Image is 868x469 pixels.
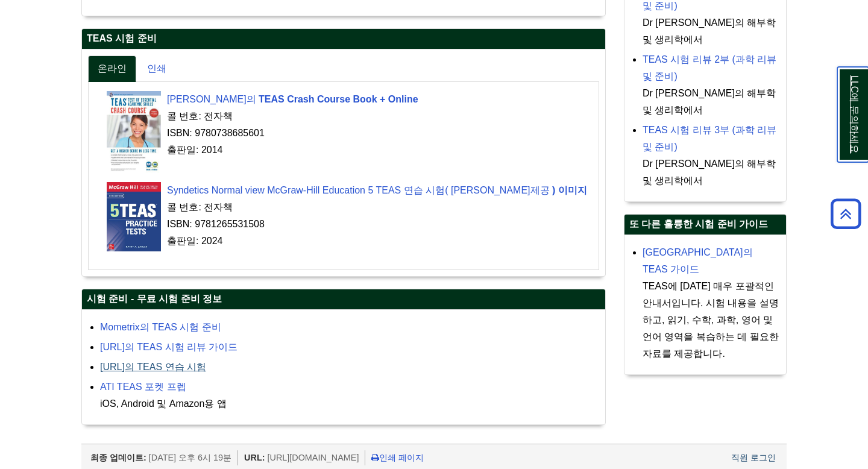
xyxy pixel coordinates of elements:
a: [GEOGRAPHIC_DATA]의 TEAS 가이드 [643,247,753,274]
font: 온라인 [98,63,127,74]
font: 최종 업데이트: [90,453,146,462]
a: 커버 아트 [PERSON_NAME]의 TEAS Crash Course Book + Online [167,94,418,104]
font: ISBN: 9781265531508 [167,219,265,229]
img: 커버 아트 [107,91,161,172]
font: Syndetics Normal view McGraw-Hill Education 5 TEAS 연습 시험( [PERSON_NAME] [167,185,530,195]
font: 콜 번호: 전자책 [167,202,233,212]
a: TEAS 시험 리뷰 2부 (과학 리뷰 및 준비) [643,54,776,81]
font: 시험 준비 - 무료 시험 준비 정보 [87,294,222,304]
font: iOS, Android 및 Amazon용 앱 [100,398,227,409]
font: [URL][DOMAIN_NAME] [267,453,359,462]
a: [URL]의 TEAS 연습 시험 [100,362,206,372]
font: [PERSON_NAME] [167,94,247,104]
a: TEAS 시험 리뷰 3부 (과학 리뷰 및 준비) [643,125,776,152]
img: 커버 아트 [107,182,161,251]
font: Dr [PERSON_NAME]의 해부학 및 생리학에서 [643,17,776,45]
font: Dr [PERSON_NAME]의 해부학 및 생리학에서 [643,159,776,186]
font: TEAS에 [DATE] 매우 포괄적인 안내서입니다. 시험 내용을 설명하고, 읽기, 수학, 과학, 영어 및 언어 영역을 복습하는 데 필요한 자료를 제공합니다. [643,281,779,359]
font: ISBN: 9780738685601 [167,128,265,138]
font: [DATE] 오후 6시 19분 [149,453,231,462]
a: 맨 위로 [826,206,865,222]
font: 의 [247,94,256,104]
font: Dr [PERSON_NAME]의 해부학 및 생리학에서 [643,88,776,115]
font: 인쇄 [147,63,166,74]
i: 인쇄 페이지 [371,453,379,462]
a: 인쇄 페이지 [371,453,424,462]
a: 커버 아트 Syndetics Normal view McGraw-Hill Education 5 TEAS 연습 시험( [PERSON_NAME]제공 ) 이미지 [167,185,587,195]
a: 직원 로그인 [731,453,776,462]
font: ) 이미지 [552,185,587,195]
font: URL: [244,453,265,462]
a: Mometrix의 TEAS 시험 준비 [100,322,221,332]
font: 출판일: 2024 [167,236,222,246]
font: 콜 번호: 전자책 [167,111,233,121]
font: TEAS 시험 준비 [87,33,157,43]
font: 출판일: 2014 [167,145,222,155]
font: 제공 [530,185,550,195]
font: LLC에 문의하세요 [849,75,860,154]
a: [URL]의 TEAS 시험 리뷰 가이드 [100,342,237,352]
a: ATI TEAS 포켓 프렙 [100,382,186,392]
font: 인쇄 페이지 [379,453,424,462]
font: TEAS Crash Course Book + Online [259,94,418,104]
font: 또 다른 훌륭한 시험 준비 가이드 [629,219,768,229]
